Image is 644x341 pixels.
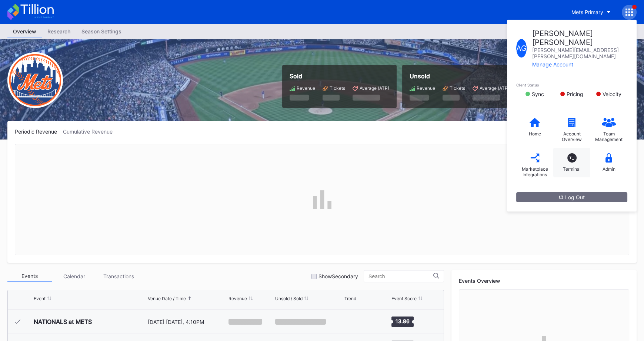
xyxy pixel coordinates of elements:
div: Transactions [96,270,141,282]
div: Calendar [52,270,96,282]
div: Cumulative Revenue [63,128,119,135]
input: Search [368,273,433,279]
button: Mets Primary [566,5,616,19]
div: Tickets [450,85,465,91]
a: Research [42,26,76,37]
div: Revenue [417,85,435,91]
text: 13.86 [396,318,410,324]
div: Pricing [567,91,583,97]
div: Unsold [410,72,509,80]
div: Velocity [603,91,621,97]
div: Terminal [563,166,581,172]
div: Show Secondary [318,273,358,279]
div: Client Status [516,83,627,87]
div: Sync [532,91,544,97]
svg: Chart title [344,312,367,331]
div: Events [7,270,52,282]
div: Tickets [330,85,345,91]
div: Trend [344,296,356,301]
div: [PERSON_NAME][EMAIL_ADDRESS][PERSON_NAME][DOMAIN_NAME] [532,47,627,59]
div: Event [34,296,46,301]
div: Unsold / Sold [275,296,303,301]
div: Manage Account [532,61,627,68]
div: Revenue [297,85,315,91]
div: Team Management [594,131,624,142]
div: NATIONALS at METS [34,318,92,325]
div: Events Overview [459,278,629,284]
div: Account Overview [557,131,587,142]
img: New-York-Mets-Transparent.png [7,52,63,108]
button: Log Out [516,192,627,202]
a: Overview [7,26,42,37]
div: Admin [603,166,615,172]
div: Mets Primary [571,9,603,15]
div: Research [42,26,76,37]
div: Revenue [228,296,247,301]
div: Marketplace Integrations [520,166,550,177]
div: Home [529,131,541,137]
div: T_ [567,153,577,163]
a: Season Settings [76,26,127,37]
div: Periodic Revenue [15,128,63,135]
div: [DATE] [DATE], 4:10PM [148,319,226,325]
div: Sold [290,72,389,80]
div: Log Out [559,194,585,200]
div: [PERSON_NAME] [PERSON_NAME] [532,29,627,47]
div: A G [516,39,527,58]
div: Event Score [391,296,417,301]
div: Average (ATP) [360,85,389,91]
div: Average (ATP) [480,85,509,91]
div: Season Settings [76,26,127,37]
div: Venue Date / Time [148,296,186,301]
